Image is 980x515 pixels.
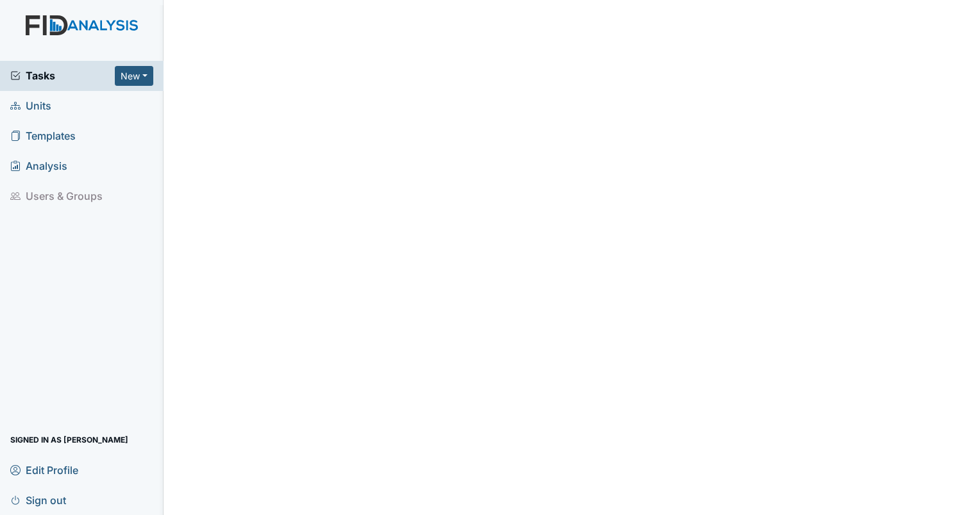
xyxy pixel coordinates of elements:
button: New [115,66,153,86]
span: Units [10,96,51,116]
span: Signed in as [PERSON_NAME] [10,430,128,450]
span: Sign out [10,490,66,510]
span: Analysis [10,156,67,176]
span: Templates [10,126,76,146]
a: Tasks [10,68,115,83]
span: Edit Profile [10,460,78,480]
